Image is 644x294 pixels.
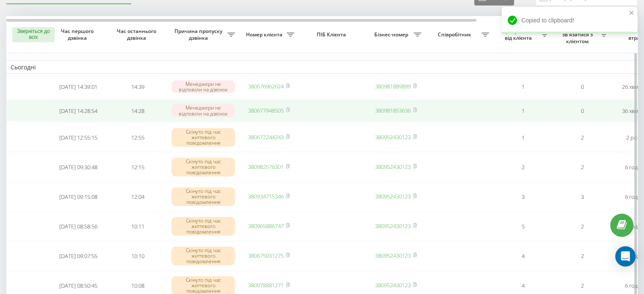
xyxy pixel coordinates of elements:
[248,133,284,141] a: 380672244243
[59,134,97,141] font: [DATE] 12:55:15
[581,107,584,115] font: 0
[581,193,584,201] font: 3
[248,222,284,230] a: 380965886747
[248,163,284,170] a: 380982576301
[374,31,408,38] font: Бізнес-номер
[248,107,284,114] a: 380677948505
[375,133,411,141] a: 380952430123
[179,104,228,117] font: Менеджери не відповіли на дзвінок
[248,252,284,259] a: 380675931275
[502,7,637,34] div: Copied to clipboard!
[59,223,97,230] font: [DATE] 08:58:56
[629,9,635,17] button: close
[17,28,50,40] font: Зверніться до всіх
[131,193,144,201] font: 12:04
[131,83,144,91] font: 14:39
[375,222,411,230] a: 380952430123
[522,163,525,171] font: 2
[246,31,282,38] font: Номер клієнта
[248,192,284,200] a: 380934715346
[248,82,284,90] a: 380676962624
[174,27,222,41] font: Причина пропуску дзвінка
[131,223,144,230] font: 10:11
[375,281,411,289] a: 380952430123
[522,223,525,230] font: 5
[248,281,284,289] a: 380978881271
[375,163,411,170] a: 380952430123
[375,82,411,90] a: 380981889899
[186,128,221,146] font: Скінуто під час життєвого повідомлення
[131,107,144,115] font: 14:28
[615,246,636,267] div: Відкрити Intercom Messenger
[131,282,144,289] font: 10:08
[61,27,94,41] font: Час першого дзвінка
[186,247,221,265] font: Скінуто під час життєвого повідомлення
[522,193,525,201] font: 3
[59,163,97,171] font: [DATE] 09:30:48
[581,223,584,230] font: 2
[59,193,97,201] font: [DATE] 09:15:08
[59,83,97,91] font: [DATE] 14:39:01
[581,134,584,141] font: 2
[131,134,144,141] font: 12:55
[12,27,55,42] button: Зверніться до всіх
[375,252,411,259] a: 380952430123
[522,107,525,115] font: 1
[11,63,36,71] font: Сьогодні
[131,163,144,171] font: 12:15
[375,192,411,200] a: 380952430123
[438,31,471,38] font: Співробітник
[581,163,584,171] font: 2
[131,252,144,260] font: 10:10
[117,27,156,41] font: Час останнього дзвінка
[522,252,525,260] font: 4
[179,80,228,93] font: Менеджери не відповіли на дзвінок
[186,158,221,176] font: Скінуто під час життєвого повідомлення
[59,282,97,289] font: [DATE] 08:50:45
[375,107,411,114] a: 380981853636
[522,134,525,141] font: 1
[186,217,221,235] font: Скінуто під час життєвого повідомлення
[59,107,97,115] font: [DATE] 14:28:54
[59,252,97,260] font: [DATE] 09:07:55
[186,187,221,206] font: Скінуто під час життєвого повідомлення
[581,282,584,289] font: 2
[581,252,584,260] font: 2
[522,282,525,289] font: 4
[317,31,346,38] font: ПІБ Клієнта
[522,83,525,91] font: 1
[581,83,584,91] font: 0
